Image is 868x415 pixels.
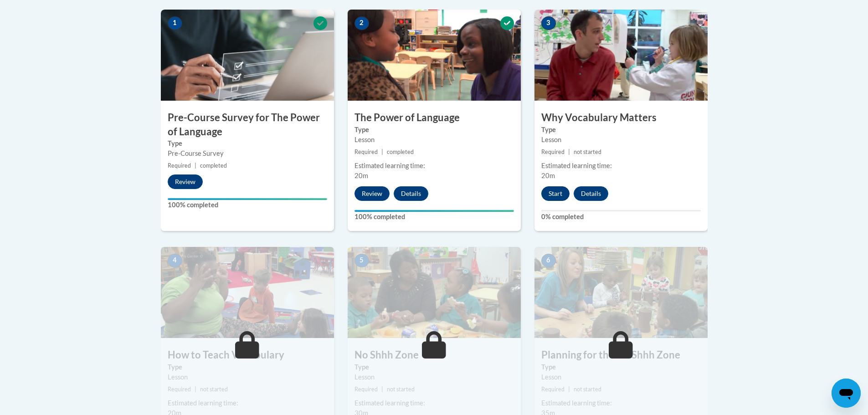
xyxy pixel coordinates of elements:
[168,162,191,169] span: Required
[541,362,701,372] label: Type
[568,386,570,393] span: |
[354,372,514,382] div: Lesson
[387,149,414,155] span: completed
[541,386,565,393] span: Required
[387,386,415,393] span: not started
[541,254,556,267] span: 6
[354,210,514,212] div: Your progress
[168,200,327,210] label: 100% completed
[354,149,378,155] span: Required
[541,149,565,155] span: Required
[168,16,182,30] span: 1
[541,172,555,179] span: 20m
[354,125,514,135] label: Type
[348,10,521,101] img: Course Image
[354,172,368,179] span: 20m
[541,135,701,145] div: Lesson
[541,212,701,222] label: 0% completed
[354,161,514,171] div: Estimated learning time:
[534,111,708,125] h3: Why Vocabulary Matters
[168,198,327,200] div: Your progress
[832,379,861,408] iframe: Button to launch messaging window
[381,386,383,393] span: |
[161,10,334,101] img: Course Image
[534,348,708,362] h3: Planning for the No Shhh Zone
[354,16,369,30] span: 2
[541,16,556,30] span: 3
[354,362,514,372] label: Type
[574,149,601,155] span: not started
[541,161,701,171] div: Estimated learning time:
[348,111,521,125] h3: The Power of Language
[354,186,390,201] button: Review
[161,348,334,362] h3: How to Teach Vocabulary
[168,149,327,159] div: Pre-Course Survey
[354,398,514,408] div: Estimated learning time:
[574,186,608,201] button: Details
[168,174,203,189] button: Review
[168,362,327,372] label: Type
[168,372,327,382] div: Lesson
[161,247,334,338] img: Course Image
[574,386,601,393] span: not started
[354,254,369,267] span: 5
[354,386,378,393] span: Required
[168,254,182,267] span: 4
[541,372,701,382] div: Lesson
[348,247,521,338] img: Course Image
[200,386,228,393] span: not started
[541,186,570,201] button: Start
[534,10,708,101] img: Course Image
[348,348,521,362] h3: No Shhh Zone
[541,125,701,135] label: Type
[168,398,327,408] div: Estimated learning time:
[568,149,570,155] span: |
[200,162,227,169] span: completed
[168,386,191,393] span: Required
[168,138,327,149] label: Type
[195,162,196,169] span: |
[354,212,514,222] label: 100% completed
[394,186,428,201] button: Details
[381,149,383,155] span: |
[354,135,514,145] div: Lesson
[195,386,196,393] span: |
[541,398,701,408] div: Estimated learning time:
[534,247,708,338] img: Course Image
[161,111,334,139] h3: Pre-Course Survey for The Power of Language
